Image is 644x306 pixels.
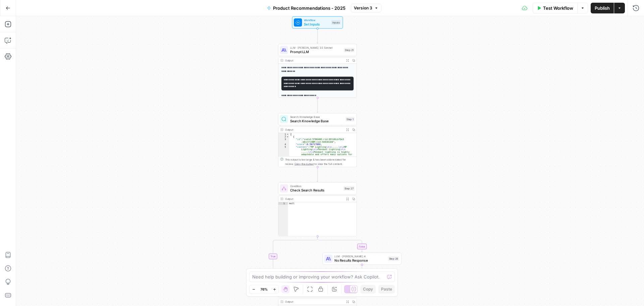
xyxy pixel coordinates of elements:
[331,20,340,25] div: Inputs
[285,58,343,62] div: Output
[278,143,289,146] div: 4
[290,184,341,188] span: Condition
[334,254,386,258] span: LLM · [PERSON_NAME] 4
[323,253,401,265] div: LLM · [PERSON_NAME] 4No Results ResponseStep 28
[278,138,289,143] div: 3
[286,135,289,138] span: Toggle code folding, rows 2 through 22
[278,16,357,29] div: WorkflowSet InputsInputs
[285,158,355,166] div: This output is too large & has been abbreviated for review. to view the full content.
[278,113,357,167] div: Search Knowledge BaseSearch Knowledge BaseStep 1Output[ { "id":"vsdid:5786406:rid:EDlUKLbfQe3 -bD...
[317,29,318,43] g: Edge from start to step_21
[378,285,395,294] button: Paste
[278,133,289,136] div: 1
[595,5,610,11] span: Publish
[543,5,573,11] span: Test Workflow
[278,182,357,236] div: ConditionCheck Search ResultsStep 27Outputnull
[285,197,343,201] div: Output
[591,3,614,13] button: Publish
[351,4,381,12] button: Version 3
[290,119,343,124] span: Search Knowledge Base
[317,167,318,182] g: Edge from step_1 to step_27
[381,286,392,292] span: Paste
[290,115,343,119] span: Search Knowledge Base
[285,128,343,132] div: Output
[360,285,376,294] button: Copy
[260,287,268,292] span: 76%
[304,22,329,27] span: Set Inputs
[290,49,342,54] span: Prompt LLM
[285,300,343,304] div: Output
[343,186,355,191] div: Step 27
[273,5,345,11] span: Product Recommendations - 2025
[388,256,399,261] div: Step 28
[344,48,355,52] div: Step 21
[304,18,329,22] span: Workflow
[345,117,355,122] div: Step 1
[263,3,350,13] button: Product Recommendations - 2025
[317,98,318,113] g: Edge from step_21 to step_1
[363,286,373,292] span: Copy
[278,202,288,205] div: 1
[286,133,289,136] span: Toggle code folding, rows 1 through 70
[290,46,342,50] span: LLM · [PERSON_NAME] 3.5 Sonnet
[354,5,372,11] span: Version 3
[278,135,289,138] div: 2
[290,188,341,193] span: Check Search Results
[278,146,289,212] div: 5
[273,236,318,276] g: Edge from step_27 to step_27-conditional-end
[294,162,314,165] span: Copy the output
[533,3,577,13] button: Test Workflow
[334,258,386,263] span: No Results Response
[318,236,363,252] g: Edge from step_27 to step_28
